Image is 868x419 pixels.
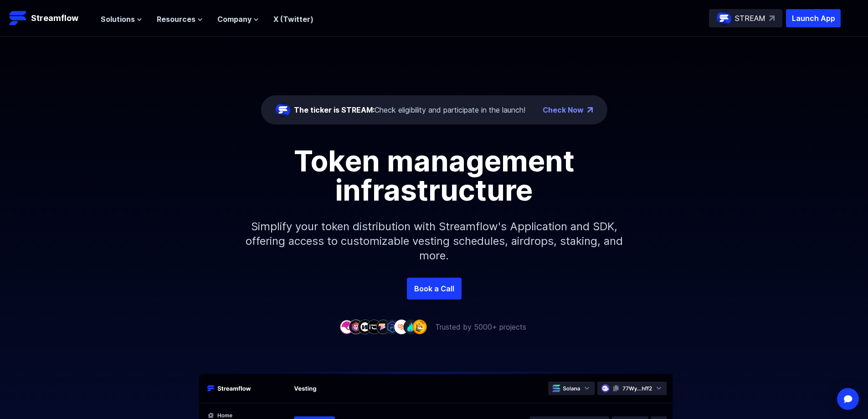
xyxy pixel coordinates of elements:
a: Book a Call [407,278,462,300]
img: company-9 [412,320,427,334]
a: STREAM [709,9,782,27]
img: Streamflow Logo [9,9,27,27]
img: streamflow-logo-circle.png [276,103,290,117]
img: company-6 [385,320,400,334]
button: Company [217,14,259,25]
img: company-7 [394,320,409,334]
div: Open Intercom Messenger [837,388,859,410]
span: The ticker is STREAM: [294,105,375,114]
button: Launch App [786,9,841,27]
img: company-5 [376,320,390,334]
img: company-4 [367,320,381,334]
div: Check eligibility and participate in the launch! [294,104,525,115]
p: Trusted by 5000+ projects [435,321,526,332]
img: company-3 [358,320,372,334]
button: Resources [157,14,203,25]
p: Streamflow [31,12,78,25]
span: Solutions [101,14,135,25]
img: company-2 [349,320,363,334]
img: company-8 [403,320,418,334]
a: Streamflow [9,9,92,27]
p: Simplify your token distribution with Streamflow's Application and SDK, offering access to custom... [238,205,630,278]
img: streamflow-logo-circle.png [717,11,731,26]
a: X (Twitter) [273,15,313,24]
img: company-1 [339,320,354,334]
p: STREAM [735,13,765,24]
span: Resources [157,14,195,25]
img: top-right-arrow.svg [769,16,775,21]
a: Check Now [543,104,584,115]
button: Solutions [101,14,142,25]
h1: Token management infrastructure [229,146,639,205]
img: top-right-arrow.png [587,107,593,113]
span: Company [217,14,252,25]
